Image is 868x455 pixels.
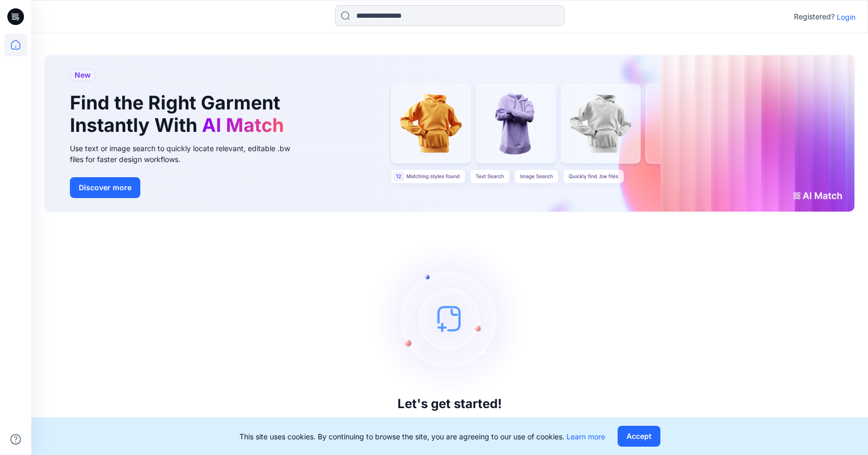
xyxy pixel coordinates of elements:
h1: Find the Right Garment Instantly With [70,92,289,137]
p: Click New to add a style or create a folder. [365,415,535,428]
p: Login [837,11,855,22]
span: AI Match [202,114,284,137]
a: Learn more [566,432,605,441]
h3: Let's get started! [397,397,502,411]
button: Accept [618,426,660,447]
p: Registered? [794,10,835,23]
img: empty-state-image.svg [371,240,528,397]
span: New [75,69,91,81]
p: This site uses cookies. By continuing to browse the site, you are agreeing to our use of cookies. [239,431,605,442]
button: Discover more [70,177,140,198]
div: Use text or image search to quickly locate relevant, editable .bw files for faster design workflows. [70,143,305,165]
